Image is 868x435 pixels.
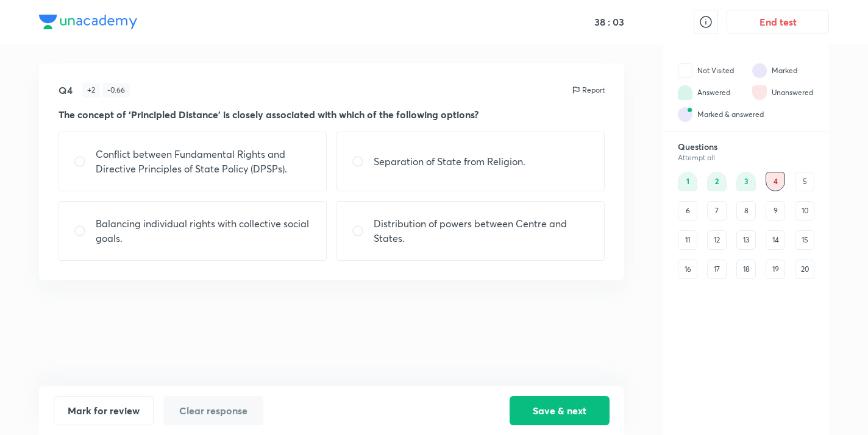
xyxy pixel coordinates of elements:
div: 5 [795,172,814,191]
div: Unanswered [772,87,813,98]
div: 3 [736,172,756,191]
div: Not Visited [697,65,734,76]
div: 18 [736,260,756,279]
img: attempt state [678,63,692,78]
div: 19 [766,260,785,279]
div: 4 [766,172,785,191]
p: Conflict between Fundamental Rights and Directive Principles of State Policy (DPSPs). [96,147,311,176]
h6: Questions [678,141,814,152]
div: 17 [707,260,727,279]
button: Mark for review [54,396,154,425]
img: attempt state [752,63,767,78]
p: Separation of State from Religion. [374,154,525,169]
div: 15 [795,230,814,250]
div: 14 [766,230,785,250]
img: attempt state [752,85,767,100]
div: 8 [736,201,756,221]
div: 2 [707,172,727,191]
div: Attempt all [678,154,814,162]
img: attempt state [678,85,692,100]
h5: 03 [610,16,624,28]
div: 16 [678,260,697,279]
div: 7 [707,201,727,221]
p: Balancing individual rights with collective social goals. [96,216,311,246]
div: 11 [678,230,697,250]
div: 10 [795,201,814,221]
div: - 0.66 [102,83,130,97]
div: 6 [678,201,697,221]
div: Marked & answered [697,109,764,120]
div: Marked [772,65,797,76]
img: attempt state [678,107,692,122]
strong: The concept of ‘Principled Distance’ is closely associated with which of the following options? [59,108,478,121]
div: 1 [678,172,697,191]
div: + 2 [82,83,100,97]
div: 9 [766,201,785,221]
p: Distribution of powers between Centre and States. [374,216,589,246]
div: 12 [707,230,727,250]
h5: 38 : [592,16,610,28]
button: Clear response [163,396,263,425]
img: report icon [571,85,581,95]
p: Report [582,85,605,96]
button: Save & next [510,396,610,425]
h5: Q4 [59,83,73,97]
button: End test [727,10,829,34]
div: 13 [736,230,756,250]
div: 20 [795,260,814,279]
div: Answered [697,87,730,98]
